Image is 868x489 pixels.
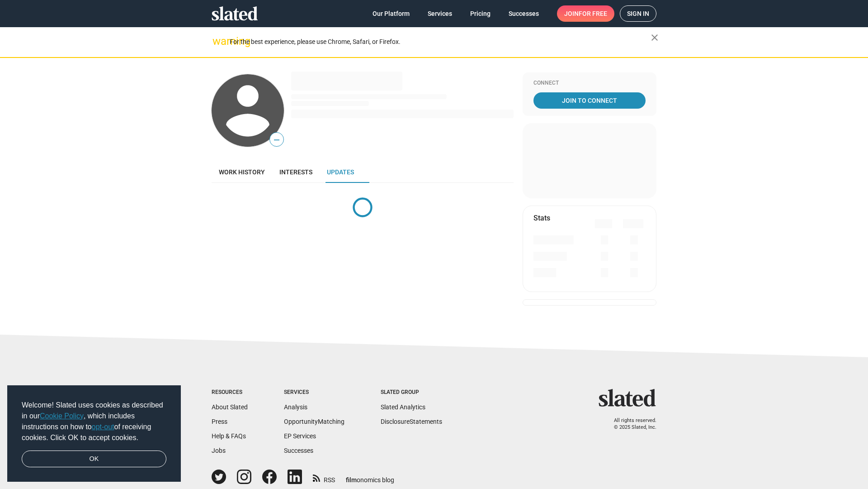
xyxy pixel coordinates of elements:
div: Services [284,389,344,396]
span: Our Platform [373,5,410,22]
a: Cookie Policy [40,412,84,420]
div: For the best experience, please use Chrome, Safari, or Firefox. [230,36,651,48]
a: Services [420,5,459,22]
span: Sign in [627,6,649,21]
a: OpportunityMatching [284,418,344,425]
span: for free [579,5,607,22]
span: Work history [219,168,265,176]
a: Help & FAQs [212,432,246,440]
mat-icon: warning [212,36,223,47]
a: Work history [212,161,272,183]
a: filmonomics blog [346,469,394,484]
mat-card-title: Stats [533,213,550,223]
div: Connect [533,80,646,87]
span: Interests [279,168,312,176]
span: Join [564,5,607,22]
a: EP Services [284,432,316,440]
span: film [346,476,357,484]
a: Our Platform [365,5,417,22]
a: Sign in [620,5,656,22]
a: Jobs [212,447,226,454]
a: Press [212,418,227,425]
mat-icon: close [649,32,660,43]
a: About Slated [212,403,248,411]
div: cookieconsent [7,385,181,482]
a: Updates [320,161,361,183]
a: Successes [501,5,546,22]
span: Join To Connect [535,92,644,109]
a: Slated Analytics [381,403,425,411]
span: Welcome! Slated uses cookies as described in our , which includes instructions on how to of recei... [22,400,166,443]
span: Updates [327,168,354,176]
a: Join To Connect [533,92,646,109]
a: DisclosureStatements [381,418,442,425]
a: Joinfor free [557,5,614,22]
a: Interests [272,161,320,183]
a: Analysis [284,403,307,411]
a: opt-out [92,423,114,431]
span: Successes [509,5,539,22]
p: All rights reserved. © 2025 Slated, Inc. [604,417,656,431]
a: RSS [313,470,335,484]
span: — [270,134,283,146]
div: Slated Group [381,389,442,396]
a: dismiss cookie message [22,451,166,468]
div: Resources [212,389,248,396]
a: Pricing [463,5,498,22]
a: Successes [284,447,313,454]
span: Services [428,5,452,22]
span: Pricing [470,5,491,22]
